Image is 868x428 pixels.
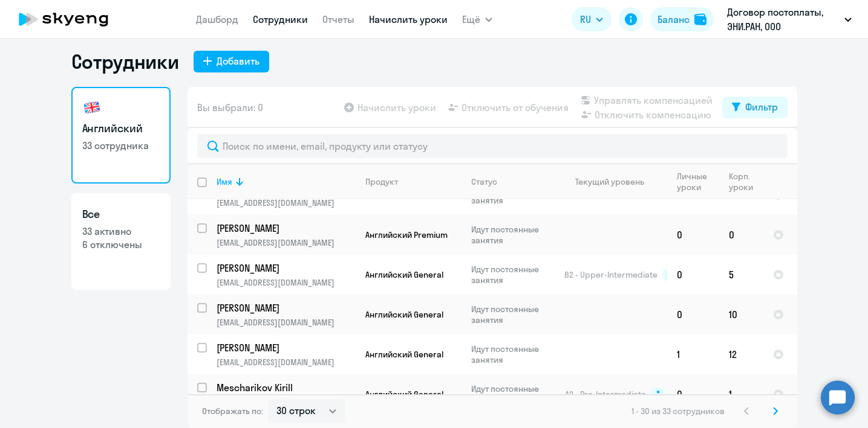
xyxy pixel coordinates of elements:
[217,381,355,394] a: Mescharikov Kirill
[745,100,778,114] div: Фильтр
[71,50,179,74] h1: Сотрудники
[365,389,443,400] span: Английский General
[719,215,763,255] td: 0
[82,139,160,152] p: 33 сотрудника
[694,13,706,25] img: balance
[369,13,448,25] a: Начислить уроки
[564,269,658,280] span: B2 - Upper-Intermediate
[217,317,355,328] p: [EMAIL_ADDRESS][DOMAIN_NAME]
[197,134,788,158] input: Поиск по имени, email, продукту или статусу
[572,7,612,31] button: RU
[667,215,719,255] td: 0
[667,334,719,374] td: 1
[217,237,355,248] p: [EMAIL_ADDRESS][DOMAIN_NAME]
[677,171,711,193] div: Личные уроки
[719,334,763,374] td: 12
[196,13,238,25] a: Дашборд
[365,229,448,240] span: Английский Premium
[82,121,160,136] h3: Английский
[667,374,719,414] td: 0
[365,176,398,187] div: Продукт
[82,206,160,222] h3: Все
[217,301,355,315] a: [PERSON_NAME]
[729,171,763,193] div: Корп. уроки
[580,12,591,27] span: RU
[677,171,719,193] div: Личные уроки
[471,224,554,246] p: Идут постоянные занятия
[471,176,497,187] div: Статус
[575,176,644,187] div: Текущий уровень
[217,197,355,208] p: [EMAIL_ADDRESS][DOMAIN_NAME]
[82,98,102,117] img: english
[217,222,355,235] a: [PERSON_NAME]
[727,5,840,34] p: Договор постоплаты, ЭНИ.РАН, ООО
[217,261,355,275] a: [PERSON_NAME]
[365,349,443,360] span: Английский General
[202,406,263,417] span: Отображать по:
[217,176,355,187] div: Имя
[217,341,355,354] a: [PERSON_NAME]
[462,12,480,27] span: Ещё
[564,176,667,187] div: Текущий уровень
[721,5,858,34] button: Договор постоплаты, ЭНИ.РАН, ООО
[253,13,308,25] a: Сотрудники
[217,277,355,288] p: [EMAIL_ADDRESS][DOMAIN_NAME]
[565,389,646,400] span: A2 - Pre-Intermediate
[217,341,353,354] p: [PERSON_NAME]
[322,13,354,25] a: Отчеты
[217,54,259,68] div: Добавить
[197,100,263,115] span: Вы выбрали: 0
[471,264,554,286] p: Идут постоянные занятия
[217,261,353,275] p: [PERSON_NAME]
[471,343,554,365] p: Идут постоянные занятия
[71,193,171,290] a: Все33 активно6 отключены
[82,238,160,251] p: 6 отключены
[471,304,554,325] p: Идут постоянные занятия
[631,406,725,417] span: 1 - 30 из 33 сотрудников
[217,301,353,315] p: [PERSON_NAME]
[719,255,763,295] td: 5
[471,176,554,187] div: Статус
[217,222,353,235] p: [PERSON_NAME]
[722,97,788,118] button: Фильтр
[365,176,461,187] div: Продукт
[71,87,171,184] a: Английский33 сотрудника
[719,295,763,334] td: 10
[650,7,714,31] button: Балансbalance
[471,383,554,405] p: Идут постоянные занятия
[719,374,763,414] td: 1
[217,381,353,394] p: Mescharikov Kirill
[365,269,443,280] span: Английский General
[658,12,690,27] div: Баланс
[729,171,755,193] div: Корп. уроки
[217,176,232,187] div: Имя
[667,255,719,295] td: 0
[462,7,492,31] button: Ещё
[194,51,269,72] button: Добавить
[217,357,355,368] p: [EMAIL_ADDRESS][DOMAIN_NAME]
[365,309,443,320] span: Английский General
[82,225,160,238] p: 33 активно
[667,295,719,334] td: 0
